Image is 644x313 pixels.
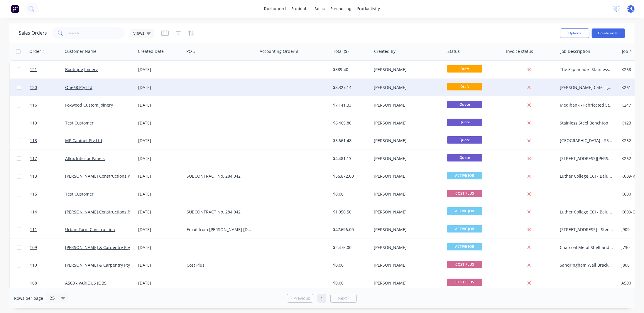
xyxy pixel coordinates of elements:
span: ACTIVE JOB [447,243,482,250]
div: PO # [186,48,196,54]
div: [PERSON_NAME] [374,120,439,126]
div: Luther College CCI - Balustrades and Handrails [560,209,614,215]
div: productivity [354,4,383,13]
h1: Sales Orders [19,30,47,36]
a: 109 [30,239,65,256]
span: Quote [447,136,482,144]
div: [DATE] [138,280,182,286]
div: $6,465.80 [333,120,368,126]
div: $56,672.00 [333,173,368,179]
span: 108 [30,280,37,286]
div: $3,327.14 [333,85,368,90]
a: 108 [30,274,65,292]
a: 114 [30,203,65,221]
a: MP Cabinet Pty Ltd [65,138,102,143]
div: Invoice status [506,48,533,54]
div: [PERSON_NAME] [374,280,439,286]
div: $47,696.00 [333,227,368,233]
div: Charcoal Metal Shelf and Brackets - Sandringham [560,245,614,250]
div: Customer Name [65,48,97,54]
a: 111 [30,221,65,238]
a: [PERSON_NAME] & Carpentry Pty Ltd [65,262,137,268]
div: The Esplanade -Stainless Steel Benches [560,67,614,73]
div: [GEOGRAPHIC_DATA] - SS Wall Panels [560,138,614,144]
div: [PERSON_NAME] [374,102,439,108]
a: 118 [30,132,65,149]
a: 116 [30,96,65,114]
a: Next page [331,295,356,301]
div: [DATE] [138,102,182,108]
div: [STREET_ADDRESS] - Steel Works [560,227,614,233]
a: dashboard [261,4,289,13]
div: $7,141.33 [333,102,368,108]
span: ACTIVE JOB [447,225,482,233]
div: $5,661.48 [333,138,368,144]
div: SUBCONTRACT No. 284.042 [187,209,252,215]
div: Sandringham Wall Brackets [560,262,614,268]
span: 114 [30,209,37,215]
a: Previous page [287,295,313,301]
div: $0.00 [333,191,368,197]
a: Foxwood Custom Joinery [65,102,113,108]
div: [DATE] [138,156,182,161]
a: Aflux Interior Panels [65,156,105,161]
div: Email from [PERSON_NAME] [DATE] [187,227,252,233]
div: [DATE] [138,191,182,197]
span: Draft [447,65,482,73]
div: [PERSON_NAME] [374,262,439,268]
span: 111 [30,227,37,233]
div: $0.00 [333,280,368,286]
div: [PERSON_NAME] [374,209,439,215]
a: 119 [30,114,65,132]
div: [PERSON_NAME] [374,173,439,179]
span: COST PLUS [447,261,482,268]
div: Status [447,48,460,54]
a: Page 1 is your current page [317,294,326,303]
span: Quote [447,119,482,126]
img: Factory [11,4,19,13]
a: Urban Form Construction [65,227,115,232]
span: 116 [30,102,37,108]
a: One68 Pty Ltd [65,85,92,90]
span: 110 [30,262,37,268]
span: Views [133,30,144,36]
div: [PERSON_NAME] [374,245,439,250]
span: 115 [30,191,37,197]
div: [DATE] [138,85,182,90]
span: 120 [30,85,37,90]
a: 115 [30,185,65,203]
span: COST PLUS [447,190,482,197]
span: ACTIVE JOB [447,207,482,215]
div: Order # [29,48,45,54]
span: 117 [30,156,37,161]
span: Next [338,295,347,301]
div: [PERSON_NAME] [374,138,439,144]
div: [PERSON_NAME] [374,191,439,197]
span: COST PLUS [447,279,482,286]
span: 113 [30,173,37,179]
div: Medibank - Fabricated Steel Items [560,102,614,108]
div: Cost Plus [187,262,252,268]
div: Stainless Steel Benchtop [560,120,614,126]
span: Rows per page [14,295,43,301]
button: Options [560,28,589,38]
span: ACTIVE JOB [447,172,482,179]
a: 121 [30,61,65,78]
div: $389.40 [333,67,368,73]
div: [PERSON_NAME] Cafe - [GEOGRAPHIC_DATA] [560,85,614,90]
a: 117 [30,150,65,167]
a: 110 [30,256,65,274]
div: [STREET_ADDRESS][PERSON_NAME] [560,156,614,161]
a: [PERSON_NAME] Constructions Pty Ltd [65,209,141,215]
button: Create order [592,28,625,38]
div: sales [312,4,328,13]
div: SUBCONTRACT No. 284.042 [187,173,252,179]
div: $1,050.50 [333,209,368,215]
input: Search... [68,27,125,39]
div: Job # [622,48,632,54]
div: [DATE] [138,120,182,126]
div: [DATE] [138,138,182,144]
span: 118 [30,138,37,144]
span: 121 [30,67,37,73]
a: [PERSON_NAME] & Carpentry Pty Ltd [65,245,137,250]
